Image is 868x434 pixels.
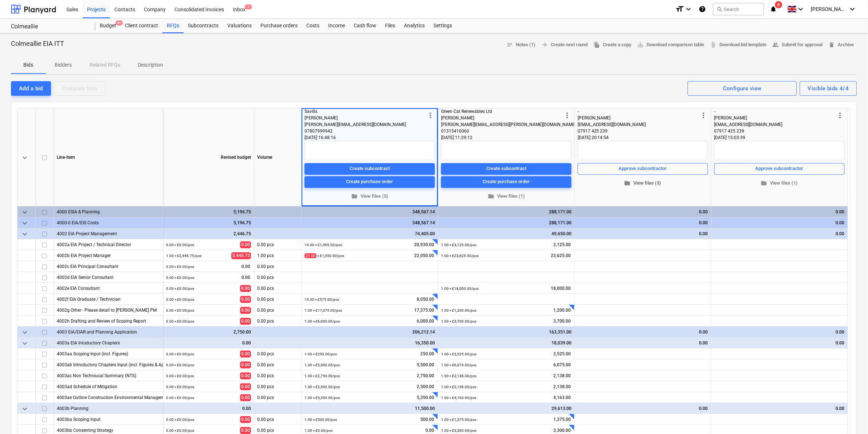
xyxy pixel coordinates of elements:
button: Configure view [688,81,797,96]
span: View files (1) [717,179,842,187]
div: 0.00 pcs [254,381,302,392]
div: 0.00 [714,228,845,239]
span: View files (3) [581,179,705,187]
div: Client contract [121,19,162,33]
div: Visible bids 4/4 [808,84,849,93]
button: Submit for approval [770,39,826,51]
small: 0.00 × £0.00 / pcs [166,363,194,367]
span: save_alt [637,42,644,48]
button: Create purchase order [305,176,435,188]
div: 0.00 [578,327,708,338]
small: 1.00 × £0.00 / pcs [305,429,333,433]
div: 2,446.75 [166,228,251,239]
div: 0.00 pcs [254,305,302,316]
small: 1.00 × £23,625.00 / pcs [441,254,479,258]
button: View files (1) [714,177,845,189]
div: [PERSON_NAME] [441,115,563,121]
span: keyboard_arrow_down [20,230,29,238]
small: 1.00 × £5,350.00 / pcs [305,396,340,400]
span: notes [506,42,513,48]
button: Notes (1) [503,39,538,51]
a: Files [381,19,400,33]
div: 4003ba Scoping Input [57,414,160,425]
span: Submit for approval [773,41,823,49]
span: keyboard_arrow_down [20,153,29,162]
small: 1.00 × £18,000.00 / pcs [441,287,479,291]
a: Download bid template [707,39,770,51]
div: - [578,108,699,115]
div: 0.00 [714,338,845,348]
div: 5,196.75 [166,206,251,217]
div: Create purchase order [346,178,393,186]
a: Purchase orders [256,19,302,33]
span: 2,750.00 [416,373,435,379]
div: 0.00 pcs [254,294,302,305]
div: 29,613.00 [441,403,572,414]
div: 348,567.14 [305,206,435,217]
span: 2,500.00 [416,384,435,390]
span: more_vert [836,111,845,120]
small: 14.00 × £575.00 / pcs [305,297,339,301]
a: Costs [302,19,324,33]
button: Visible bids 4/4 [800,81,857,96]
button: View files (1) [441,190,572,202]
div: 0.00 [714,327,845,338]
button: Approve subcontractor [714,163,845,174]
small: 1.00 × £6,000.00 / pcs [305,319,340,323]
div: 0.00 [578,228,708,239]
span: 0.00 [240,318,251,325]
span: 250.00 [420,351,435,357]
div: Create subcontract [486,165,526,173]
small: 1.00 × £2,138.00 / pcs [441,385,476,389]
button: Create purchase order [441,176,572,188]
span: Download bid template [710,41,767,49]
span: 0.00 [240,372,251,379]
span: 1,200.00 [553,307,572,313]
div: - [714,108,836,115]
small: 1.00 × £500.00 / pcs [305,418,337,422]
p: Description [138,61,163,69]
button: Add a bid [11,81,51,96]
div: 4002f EIA Graduate / Technician [57,294,160,304]
span: file_copy [594,42,600,48]
span: 3,700.00 [553,318,572,324]
div: Approve subcontractor [619,165,667,173]
span: folder [488,193,494,200]
div: 07917 425 239 [714,128,836,134]
small: 1.00 × £3,525.00 / pcs [441,352,476,356]
button: View files (5) [305,190,435,202]
small: 1.00 × £17,375.00 / pcs [305,308,342,312]
div: 0.00 pcs [254,272,302,283]
small: × £1,050.00 / pcs [305,253,344,258]
div: Revised budget [163,108,254,206]
span: [EMAIL_ADDRESS][DOMAIN_NAME] [714,122,783,127]
div: 0.00 pcs [254,414,302,425]
div: Configure view [723,84,762,93]
div: 07917 425 239 [578,128,699,134]
p: Bids [20,61,37,69]
small: 0.00 × £0.00 / pcs [166,374,194,378]
span: 3,300.00 [553,427,572,434]
a: Download comparison table [635,39,707,51]
a: Subcontracts [184,19,223,33]
div: Line-item [54,108,163,206]
div: 0.00 pcs [254,316,302,327]
button: Create subcontract [305,163,435,174]
div: [DATE] 16:48:16 [305,134,435,141]
div: 11,500.00 [305,403,435,414]
small: 1.00 × £250.00 / pcs [305,352,337,356]
small: 1.00 × £2,138.00 / pcs [441,374,476,378]
span: 4,163.00 [553,395,572,401]
div: 4002g Other - Please detail to Galileo PM [57,305,160,315]
div: Approve subcontractor [755,165,804,173]
div: Colmeallie [11,23,87,31]
a: Budget9+ [95,19,121,33]
div: 0.00 pcs [254,370,302,381]
small: 0.00 × £0.00 / pcs [166,352,194,356]
div: Savills [305,108,426,115]
div: RFQs [162,19,184,33]
span: 0.00 [240,285,251,292]
span: 3,525.00 [553,351,572,357]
